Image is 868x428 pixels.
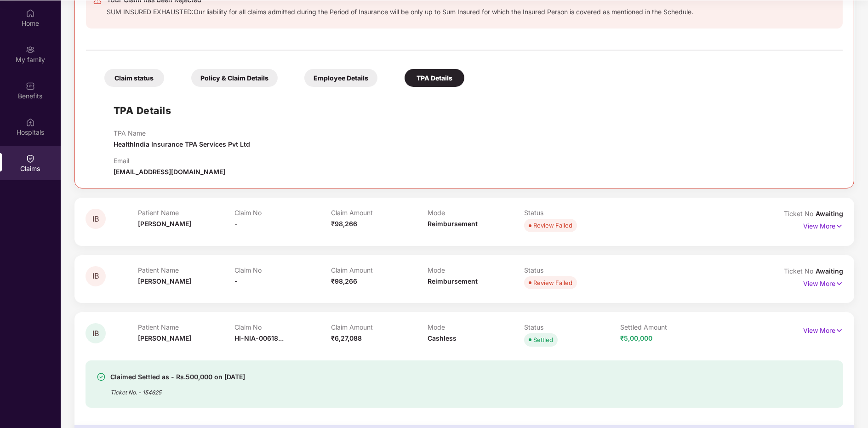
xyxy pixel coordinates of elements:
span: IB [92,330,99,337]
span: Awaiting [816,210,843,217]
p: Claim No [234,209,331,217]
p: Settled Amount [621,323,717,331]
span: Reimbursement [428,220,478,228]
p: View More [803,276,843,289]
div: TPA Details [405,69,464,87]
span: [EMAIL_ADDRESS][DOMAIN_NAME] [114,168,225,176]
span: [PERSON_NAME] [138,334,191,342]
span: [PERSON_NAME] [138,277,191,285]
span: IB [92,272,99,280]
div: Review Failed [533,278,572,287]
span: Ticket No [784,210,816,217]
span: Reimbursement [428,277,478,285]
h1: TPA Details [114,103,171,118]
p: View More [803,219,843,231]
span: ₹98,266 [331,277,357,285]
span: HealthIndia Insurance TPA Services Pvt Ltd [114,140,250,148]
span: ₹98,266 [331,220,357,228]
span: [PERSON_NAME] [138,220,191,228]
div: Employee Details [304,69,377,87]
div: SUM INSURED EXHAUSTED:Our liability for all claims admitted during the Period of Insurance will b... [107,6,693,16]
img: svg+xml;base64,PHN2ZyB4bWxucz0iaHR0cDovL3d3dy53My5vcmcvMjAwMC9zdmciIHdpZHRoPSIxNyIgaGVpZ2h0PSIxNy... [835,279,843,289]
img: svg+xml;base64,PHN2ZyB4bWxucz0iaHR0cDovL3d3dy53My5vcmcvMjAwMC9zdmciIHdpZHRoPSIxNyIgaGVpZ2h0PSIxNy... [835,325,843,336]
div: Claim status [104,69,164,87]
p: Claim No [234,323,331,331]
p: Claim Amount [331,323,428,331]
p: Email [114,157,225,165]
p: Status [524,323,621,331]
p: View More [803,323,843,336]
p: Claim Amount [331,266,428,274]
p: Claim Amount [331,209,428,217]
p: Claim No [234,266,331,274]
p: Mode [428,323,524,331]
p: Patient Name [138,266,234,274]
p: Mode [428,266,524,274]
img: svg+xml;base64,PHN2ZyB4bWxucz0iaHR0cDovL3d3dy53My5vcmcvMjAwMC9zdmciIHdpZHRoPSIxNyIgaGVpZ2h0PSIxNy... [835,221,843,231]
p: Status [524,266,621,274]
p: Mode [428,209,524,217]
span: IB [92,215,99,223]
img: svg+xml;base64,PHN2ZyBpZD0iSG9zcGl0YWxzIiB4bWxucz0iaHR0cDovL3d3dy53My5vcmcvMjAwMC9zdmciIHdpZHRoPS... [26,118,35,127]
p: Status [524,209,621,217]
div: Policy & Claim Details [191,69,278,87]
span: - [234,220,238,228]
p: Patient Name [138,209,234,217]
div: Ticket No. - 154625 [110,382,245,397]
img: svg+xml;base64,PHN2ZyBpZD0iU3VjY2Vzcy0zMngzMiIgeG1sbnM9Imh0dHA6Ly93d3cudzMub3JnLzIwMDAvc3ZnIiB3aW... [97,372,106,382]
span: Ticket No [784,267,816,275]
span: HI-NIA-00618... [234,334,284,342]
span: Cashless [428,334,457,342]
img: svg+xml;base64,PHN2ZyB3aWR0aD0iMjAiIGhlaWdodD0iMjAiIHZpZXdCb3g9IjAgMCAyMCAyMCIgZmlsbD0ibm9uZSIgeG... [26,45,35,54]
img: svg+xml;base64,PHN2ZyBpZD0iQmVuZWZpdHMiIHhtbG5zPSJodHRwOi8vd3d3LnczLm9yZy8yMDAwL3N2ZyIgd2lkdGg9Ij... [26,81,35,91]
div: Claimed Settled as - Rs.500,000 on [DATE] [110,371,245,382]
p: TPA Name [114,129,250,137]
div: Review Failed [533,221,572,230]
span: ₹5,00,000 [621,334,653,342]
div: Settled [533,335,553,344]
img: svg+xml;base64,PHN2ZyBpZD0iQ2xhaW0iIHhtbG5zPSJodHRwOi8vd3d3LnczLm9yZy8yMDAwL3N2ZyIgd2lkdGg9IjIwIi... [26,154,35,163]
span: - [234,277,238,285]
p: Patient Name [138,323,234,331]
img: svg+xml;base64,PHN2ZyBpZD0iSG9tZSIgeG1sbnM9Imh0dHA6Ly93d3cudzMub3JnLzIwMDAvc3ZnIiB3aWR0aD0iMjAiIG... [26,9,35,18]
span: ₹6,27,088 [331,334,362,342]
span: Awaiting [816,267,843,275]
